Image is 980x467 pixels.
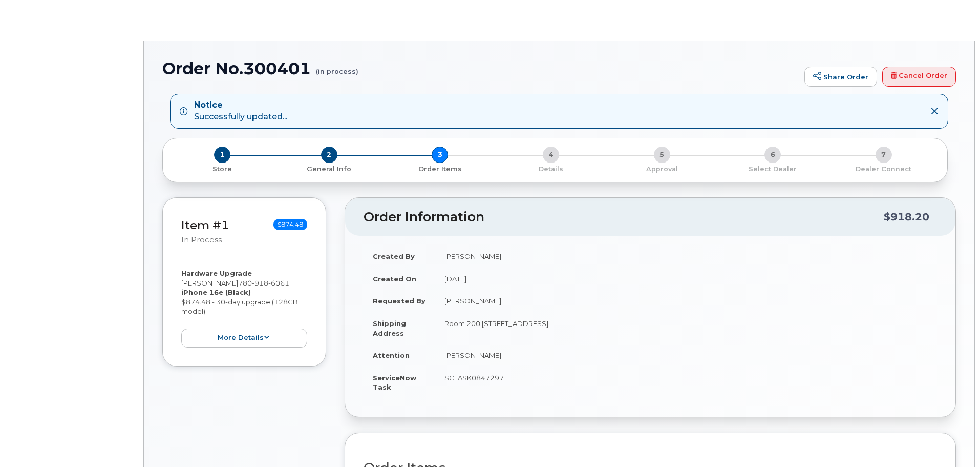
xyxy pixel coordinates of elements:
[238,279,289,287] span: 780
[162,59,799,77] h1: Order No.300401
[194,99,287,123] div: Successfully updated...
[373,275,416,283] strong: Created On
[194,99,287,111] strong: Notice
[274,163,385,174] a: 2 General Info
[804,67,877,87] a: Share Order
[316,59,358,75] small: (in process)
[181,235,222,245] small: in process
[435,290,937,312] td: [PERSON_NAME]
[181,269,307,348] div: [PERSON_NAME] $874.48 - 30-day upgrade (128GB model)
[214,147,230,163] span: 1
[364,210,884,225] h2: Order Information
[373,351,410,359] strong: Attention
[268,279,289,287] span: 6061
[435,268,937,290] td: [DATE]
[175,165,270,174] p: Store
[321,147,337,163] span: 2
[435,367,937,398] td: SCTASK0847297
[181,218,229,232] a: Item #1
[373,297,425,305] strong: Requested By
[181,269,252,277] strong: Hardware Upgrade
[435,245,937,268] td: [PERSON_NAME]
[278,165,381,174] p: General Info
[373,319,406,337] strong: Shipping Address
[181,288,251,296] strong: iPhone 16e (Black)
[373,374,416,392] strong: ServiceNow Task
[435,312,937,344] td: Room 200 [STREET_ADDRESS]
[181,329,307,348] button: more details
[252,279,268,287] span: 918
[273,219,307,230] span: $874.48
[884,207,929,227] div: $918.20
[882,67,956,87] a: Cancel Order
[171,163,274,174] a: 1 Store
[435,344,937,367] td: [PERSON_NAME]
[373,252,415,260] strong: Created By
